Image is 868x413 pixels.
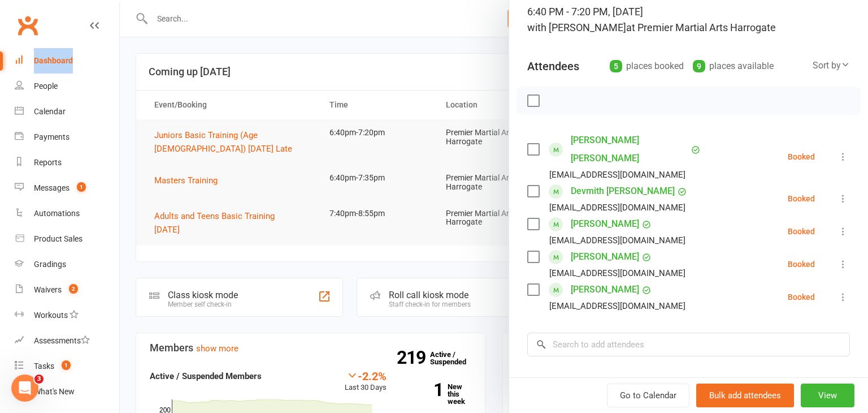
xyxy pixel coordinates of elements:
[15,379,119,405] a: What's New
[549,200,685,215] div: [EMAIL_ADDRESS][DOMAIN_NAME]
[801,384,854,407] button: View
[34,362,54,371] div: Tasks
[15,303,119,328] a: Workouts
[34,107,66,116] div: Calendar
[69,284,78,294] span: 2
[34,158,62,167] div: Reports
[15,74,119,99] a: People
[34,375,44,384] span: 3
[15,48,119,74] a: Dashboard
[34,387,75,396] div: What's New
[15,99,119,124] a: Calendar
[34,336,90,345] div: Assessments
[62,360,71,370] span: 1
[77,182,86,192] span: 1
[527,333,850,356] input: Search to add attendees
[15,150,119,175] a: Reports
[788,153,815,161] div: Booked
[549,266,685,281] div: [EMAIL_ADDRESS][DOMAIN_NAME]
[34,234,83,243] div: Product Sales
[788,293,815,301] div: Booked
[571,182,675,200] a: Devmith [PERSON_NAME]
[549,233,685,248] div: [EMAIL_ADDRESS][DOMAIN_NAME]
[34,311,68,320] div: Workouts
[34,260,66,269] div: Gradings
[813,58,850,73] div: Sort by
[34,209,80,218] div: Automations
[788,260,815,268] div: Booked
[788,227,815,235] div: Booked
[527,58,579,74] div: Attendees
[34,183,70,192] div: Messages
[15,354,119,379] a: Tasks 1
[626,21,776,33] span: at Premier Martial Arts Harrogate
[15,328,119,354] a: Assessments
[610,60,622,72] div: 5
[571,215,639,233] a: [PERSON_NAME]
[34,132,70,141] div: Payments
[549,299,685,313] div: [EMAIL_ADDRESS][DOMAIN_NAME]
[607,384,689,407] a: Go to Calendar
[696,384,794,407] button: Bulk add attendees
[788,195,815,203] div: Booked
[527,21,626,33] span: with [PERSON_NAME]
[693,60,705,72] div: 9
[15,226,119,252] a: Product Sales
[34,56,73,65] div: Dashboard
[34,285,62,294] div: Waivers
[15,124,119,150] a: Payments
[15,201,119,226] a: Automations
[693,58,774,74] div: places available
[14,11,42,40] a: Clubworx
[571,131,688,167] a: [PERSON_NAME] [PERSON_NAME]
[11,375,38,402] iframe: Intercom live chat
[610,58,684,74] div: places booked
[15,175,119,201] a: Messages 1
[34,81,58,91] div: People
[15,277,119,303] a: Waivers 2
[15,252,119,277] a: Gradings
[571,281,639,299] a: [PERSON_NAME]
[571,248,639,266] a: [PERSON_NAME]
[549,167,685,182] div: [EMAIL_ADDRESS][DOMAIN_NAME]
[527,4,850,36] div: 6:40 PM - 7:20 PM, [DATE]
